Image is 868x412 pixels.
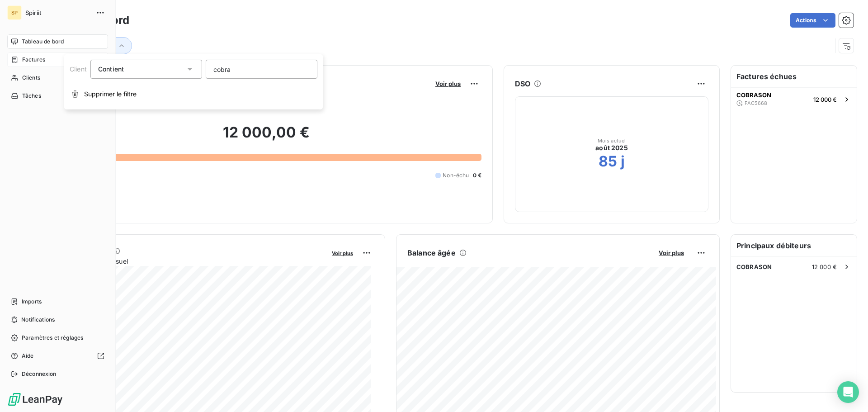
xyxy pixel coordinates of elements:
[731,66,857,87] h6: Factures échues
[595,143,627,152] span: août 2025
[7,89,108,103] a: Tâches
[473,171,481,180] span: 0 €
[599,152,617,170] h2: 85
[736,263,772,270] span: COBRASON
[745,100,767,106] span: FAC5668
[51,256,325,266] span: Chiffre d'affaires mensuel
[598,138,626,143] span: Mois actuel
[22,334,83,342] span: Paramètres et réglages
[22,298,42,306] span: Imports
[84,90,137,99] span: Supprimer le filtre
[22,38,64,46] span: Tableau de bord
[98,65,124,73] span: Contient
[515,78,530,89] h6: DSO
[206,60,317,79] input: placeholder
[7,71,108,85] a: Clients
[813,96,837,103] span: 12 000 €
[51,123,481,151] h2: 12 000,00 €
[332,250,353,256] span: Voir plus
[621,152,625,170] h2: j
[7,34,108,49] a: Tableau de bord
[837,381,859,403] div: Open Intercom Messenger
[731,87,857,111] button: COBRASONFAC566812 000 €
[7,331,108,345] a: Paramètres et réglages
[435,80,461,87] span: Voir plus
[659,249,684,256] span: Voir plus
[790,13,835,28] button: Actions
[22,370,57,378] span: Déconnexion
[7,52,108,67] a: Factures
[21,316,55,324] span: Notifications
[656,249,687,257] button: Voir plus
[22,56,45,64] span: Factures
[329,249,356,257] button: Voir plus
[731,235,857,256] h6: Principaux débiteurs
[22,74,40,82] span: Clients
[443,171,469,180] span: Non-échu
[70,65,87,73] span: Client
[407,247,456,258] h6: Balance âgée
[7,5,22,20] div: SP
[7,392,63,407] img: Logo LeanPay
[25,9,90,16] span: Spiriit
[7,349,108,363] a: Aide
[22,352,34,360] span: Aide
[22,92,41,100] span: Tâches
[64,84,323,104] button: Supprimer le filtre
[736,91,771,99] span: COBRASON
[7,294,108,309] a: Imports
[812,263,837,270] span: 12 000 €
[433,80,463,88] button: Voir plus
